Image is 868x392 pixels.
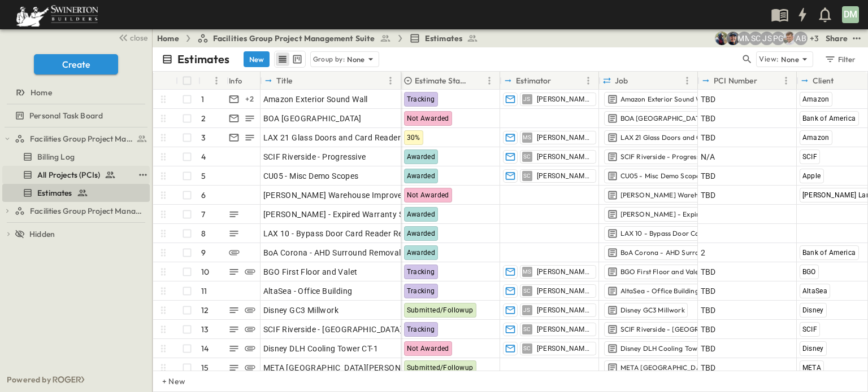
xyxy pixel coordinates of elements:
[201,285,207,297] p: 11
[701,285,716,297] span: TBD
[810,33,821,44] p: + 3
[802,364,822,372] span: META
[263,324,403,335] span: SCIF Riverside - [GEOGRAPHIC_DATA]
[229,65,242,96] div: Info
[2,185,147,201] a: Estimates
[2,85,147,100] a: Home
[198,72,227,90] div: #
[737,32,751,45] div: Monique Magallon (monique.magallon@swinerton.com)
[820,51,859,67] button: Filter
[726,32,740,45] img: Mark Sotelo (mark.sotelo@swinerton.com)
[313,54,345,65] p: Group by:
[407,172,436,180] span: Awarded
[802,287,828,295] span: AltaSea
[794,32,808,45] div: Adam Brigham (adam.brigham@swinerton.com)
[201,266,209,278] p: 10
[201,305,209,316] p: 12
[537,95,591,104] span: [PERSON_NAME] [PERSON_NAME]
[620,287,699,296] p: AltaSea - Office Building
[841,5,860,24] button: DM
[201,247,206,258] p: 9
[701,170,716,182] span: TBD
[749,32,762,45] div: Sebastian Canal (sebastian.canal@swinerton.com)
[620,325,743,334] p: SCIF Riverside - [GEOGRAPHIC_DATA]
[201,362,209,373] p: 15
[210,74,223,87] button: Menu
[701,343,716,354] span: TBD
[842,6,859,23] div: DM
[274,51,306,68] div: table view
[384,74,397,87] button: Menu
[136,168,150,182] button: test
[680,74,694,87] button: Menu
[263,94,368,105] span: Amazon Exterior Sound Wall
[631,74,643,87] button: Sort
[263,170,359,182] span: CU05 - Misc Demo Scopes
[31,87,52,98] span: Home
[850,32,863,45] button: test
[701,324,716,335] span: TBD
[802,249,856,257] span: Bank of America
[2,107,150,125] div: Personal Task Boardtest
[771,32,785,45] div: Pat Gil (pgil@swinerton.com)
[760,32,774,45] div: Juan Sanchez (juan.sanchez@swinerton.com)
[523,156,531,157] span: SC
[714,75,757,86] p: PCI Number
[779,74,793,87] button: Menu
[783,32,796,45] img: Aaron Anderson (aaron.anderson@swinerton.com)
[620,229,766,238] p: LAX 10 - Bypass Door Card Reader Relocation
[802,325,818,333] span: SCIF
[581,74,595,87] button: Menu
[537,152,591,161] span: [PERSON_NAME]
[826,33,848,44] div: Share
[290,52,304,66] button: kanban view
[263,266,358,278] span: BGO First Floor and Valet
[213,33,375,44] span: Facilities Group Project Management Suite
[802,268,816,276] span: BGO
[620,267,701,276] p: BGO First Floor and Valet
[263,228,433,239] span: LAX 10 - Bypass Door Card Reader Relocation
[2,108,147,124] a: Personal Task Board
[157,33,485,44] nav: breadcrumbs
[483,74,496,87] button: Menu
[701,151,715,162] span: N/A
[620,114,707,123] p: BOA [GEOGRAPHIC_DATA]
[263,209,426,220] span: [PERSON_NAME] - Expired Warranty Scopes
[537,171,591,180] span: [PERSON_NAME]
[701,247,705,258] span: 2
[15,203,147,219] a: Facilities Group Project Management Suite (Copy)
[263,132,426,143] span: LAX 21 Glass Doors and Card Reader Install
[2,184,150,202] div: Estimatestest
[802,306,824,314] span: Disney
[263,343,379,354] span: Disney DLH Cooling Tower CT-1
[263,285,353,297] span: AltaSea - Office Building
[523,99,531,99] span: JS
[620,344,720,353] p: Disney DLH Cooling Tower CT-1
[347,54,365,65] p: None
[2,166,150,184] div: All Projects (PCIs)test
[201,324,209,335] p: 13
[523,310,531,310] span: JS
[620,95,710,104] p: Amazon Exterior Sound Wall
[620,363,855,372] p: META [GEOGRAPHIC_DATA][PERSON_NAME] - Exterior Window Damage
[415,75,468,86] p: Estimate Status
[523,271,532,272] span: MS
[407,134,420,142] span: 30%
[470,74,483,87] button: Sort
[407,114,449,122] span: Not Awarded
[701,113,716,124] span: TBD
[620,191,758,200] p: [PERSON_NAME] Warehouse Improvements
[34,54,118,74] button: Create
[537,267,591,276] span: [PERSON_NAME]
[701,94,716,105] span: TBD
[203,74,215,87] button: Sort
[615,75,628,86] p: Job
[407,345,449,353] span: Not Awarded
[177,51,230,67] p: Estimates
[620,306,685,315] p: Disney GC3 Millwork
[201,132,206,143] p: 3
[701,266,716,278] span: TBD
[781,54,799,65] p: None
[276,52,289,66] button: row view
[620,133,757,142] p: LAX 21 Glass Doors and Card Reader Install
